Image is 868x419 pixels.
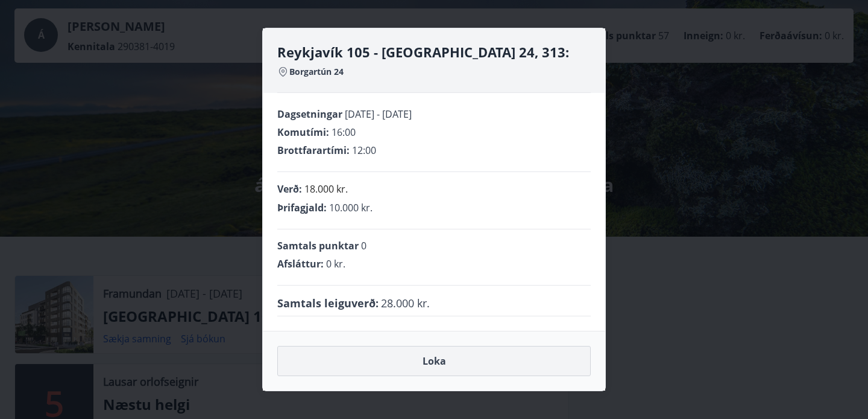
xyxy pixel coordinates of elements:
h4: Reykjavík 105 - [GEOGRAPHIC_DATA] 24, 313: [277,43,591,61]
span: Komutími : [277,126,329,139]
span: Samtals leiguverð : [277,295,379,311]
span: 0 [361,239,366,252]
span: Borgartún 24 [289,66,344,78]
button: Loka [277,346,591,376]
span: 28.000 kr. [381,295,430,311]
span: 16:00 [332,126,356,139]
span: Dagsetningar [277,107,342,121]
span: Þrifagjald : [277,201,327,214]
span: Samtals punktar [277,239,359,252]
span: 0 kr. [326,257,345,270]
span: Verð : [277,182,302,196]
p: 18.000 kr. [304,182,348,196]
span: 10.000 kr. [329,201,373,214]
span: 12:00 [352,144,376,157]
span: Afsláttur : [277,257,324,270]
span: Brottfarartími : [277,144,350,157]
span: [DATE] - [DATE] [345,107,412,121]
